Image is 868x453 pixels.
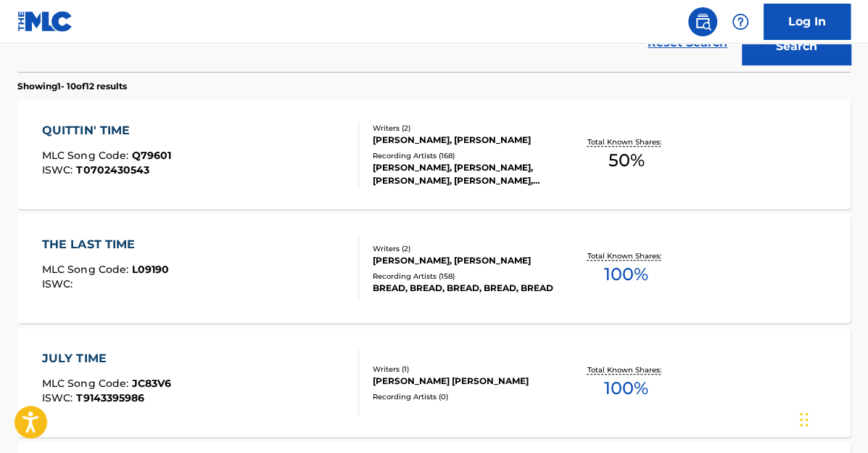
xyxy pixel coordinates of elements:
[587,364,665,375] p: Total Known Shares:
[608,147,644,174] span: 50 %
[131,377,170,390] span: JC83V6
[42,236,168,253] div: THE LAST TIME
[17,214,851,323] a: THE LAST TIMEMLC Song Code:L09190ISWC:Writers (2)[PERSON_NAME], [PERSON_NAME]Recording Artists (1...
[42,163,76,176] span: ISWC :
[726,7,755,36] div: Help
[373,375,557,388] div: [PERSON_NAME] [PERSON_NAME]
[373,123,557,134] div: Writers ( 2 )
[800,398,809,441] div: Drag
[688,7,717,36] a: Public Search
[373,364,557,375] div: Writers ( 1 )
[42,263,131,276] span: MLC Song Code :
[42,350,170,367] div: JULY TIME
[42,122,170,139] div: QUITTIN' TIME
[76,391,144,404] span: T9143395986
[742,28,851,65] button: Search
[17,100,851,209] a: QUITTIN' TIMEMLC Song Code:Q79601ISWC:T0702430543Writers (2)[PERSON_NAME], [PERSON_NAME]Recording...
[694,13,711,30] img: search
[604,261,648,287] span: 100 %
[373,282,557,295] div: BREAD, BREAD, BREAD, BREAD, BREAD
[373,150,557,161] div: Recording Artists ( 168 )
[17,328,851,437] a: JULY TIMEMLC Song Code:JC83V6ISWC:T9143395986Writers (1)[PERSON_NAME] [PERSON_NAME]Recording Arti...
[373,243,557,254] div: Writers ( 2 )
[42,377,131,390] span: MLC Song Code :
[17,11,73,32] img: MLC Logo
[373,254,557,267] div: [PERSON_NAME], [PERSON_NAME]
[732,13,749,30] img: help
[587,136,665,147] p: Total Known Shares:
[795,383,868,453] iframe: Chat Widget
[373,271,557,282] div: Recording Artists ( 158 )
[373,134,557,147] div: [PERSON_NAME], [PERSON_NAME]
[42,149,131,162] span: MLC Song Code :
[373,391,557,402] div: Recording Artists ( 0 )
[131,149,170,162] span: Q79601
[42,277,76,290] span: ISWC :
[76,163,149,176] span: T0702430543
[42,391,76,404] span: ISWC :
[587,250,665,261] p: Total Known Shares:
[373,161,557,187] div: [PERSON_NAME], [PERSON_NAME], [PERSON_NAME], [PERSON_NAME], [PERSON_NAME]
[604,375,648,401] span: 100 %
[764,4,851,40] a: Log In
[17,80,127,93] p: Showing 1 - 10 of 12 results
[131,263,168,276] span: L09190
